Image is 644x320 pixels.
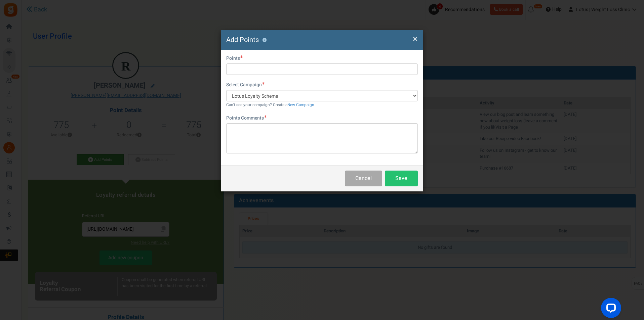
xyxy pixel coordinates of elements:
label: Points Comments [226,115,267,122]
label: Points [226,55,243,62]
span: × [413,33,417,45]
button: ? [262,38,267,42]
button: Cancel [345,171,382,186]
label: Select Campaign [226,82,265,88]
small: Can't see your campaign? Create a [226,102,314,108]
a: New Campaign [287,102,314,108]
button: Save [385,171,418,186]
span: Add Points [226,35,259,45]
